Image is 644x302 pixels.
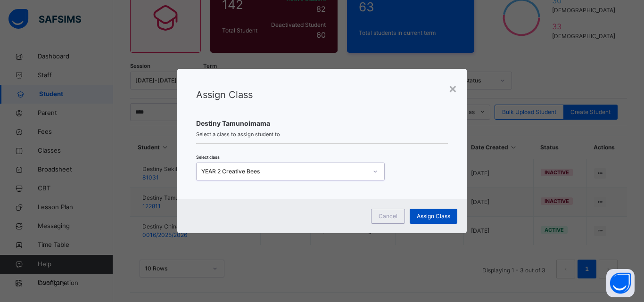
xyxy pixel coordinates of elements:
[379,212,397,220] span: Cancel
[448,78,457,98] div: ×
[417,212,450,220] span: Assign Class
[201,167,367,176] div: YEAR 2 Creative Bees
[196,118,448,128] span: Destiny Tamunoimama
[196,131,448,139] span: Select a class to assign student to
[606,269,635,297] button: Open asap
[196,89,253,100] span: Assign Class
[196,155,220,160] span: Select class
